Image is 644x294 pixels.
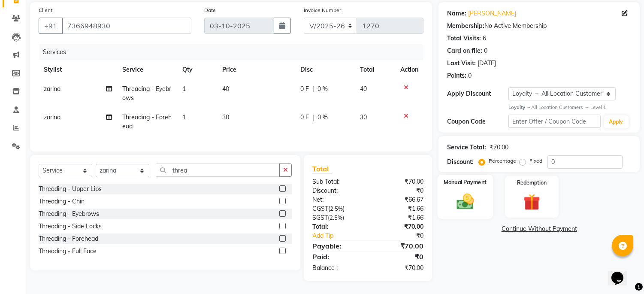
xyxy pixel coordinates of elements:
[177,60,217,79] th: Qty
[608,260,635,285] iframe: chat widget
[312,113,314,122] span: |
[368,177,430,186] div: ₹70.00
[62,18,191,34] input: Search by Name/Mobile/Email/Code
[490,143,508,152] div: ₹70.00
[484,46,487,55] div: 0
[468,71,472,80] div: 0
[156,164,280,177] input: Search or Scan
[295,60,355,79] th: Disc
[222,113,229,121] span: 30
[447,158,474,167] div: Discount:
[517,179,547,187] label: Redemption
[306,213,368,222] div: ( )
[122,85,171,102] span: Threading - Eyebrows
[368,241,430,251] div: ₹70.00
[508,104,531,110] strong: Loyalty →
[306,231,378,240] a: Add Tip
[478,59,496,68] div: [DATE]
[306,186,368,195] div: Discount:
[468,9,516,18] a: [PERSON_NAME]
[312,85,314,94] span: |
[39,18,63,34] button: +91
[368,204,430,213] div: ₹1.66
[368,195,430,204] div: ₹66.67
[529,157,542,165] label: Fixed
[368,222,430,231] div: ₹70.00
[440,224,638,233] a: Continue Without Payment
[39,185,102,194] div: Threading - Upper Lips
[447,143,486,152] div: Service Total:
[300,85,309,94] span: 0 F
[447,9,466,18] div: Name:
[447,34,481,43] div: Total Visits:
[378,231,430,240] div: ₹0
[306,252,368,262] div: Paid:
[312,214,328,221] span: SGST
[117,60,177,79] th: Service
[508,104,631,111] div: All Location Customers → Level 1
[182,113,186,121] span: 1
[306,177,368,186] div: Sub Total:
[447,59,476,68] div: Last Visit:
[306,264,368,273] div: Balance :
[447,89,508,98] div: Apply Discount
[312,205,328,212] span: CGST
[317,113,328,122] span: 0 %
[489,157,516,165] label: Percentage
[204,6,216,14] label: Date
[368,264,430,273] div: ₹70.00
[447,117,508,126] div: Coupon Code
[304,6,341,14] label: Invoice Number
[447,71,466,80] div: Points:
[39,44,430,60] div: Services
[217,60,295,79] th: Price
[360,85,367,93] span: 40
[447,46,482,55] div: Card on file:
[306,195,368,204] div: Net:
[300,113,309,122] span: 0 F
[44,85,60,93] span: zarina
[483,34,486,43] div: 6
[44,113,60,121] span: zarina
[312,164,332,173] span: Total
[39,234,98,243] div: Threading - Forehead
[360,113,367,121] span: 30
[39,60,117,79] th: Stylist
[368,213,430,222] div: ₹1.66
[447,21,484,30] div: Membership:
[330,205,343,212] span: 2.5%
[39,209,99,218] div: Threading - Eyebrows
[39,247,97,256] div: Threading - Full Face
[447,21,631,30] div: No Active Membership
[306,241,368,251] div: Payable:
[122,113,172,130] span: Threading - Forehead
[508,115,600,128] input: Enter Offer / Coupon Code
[317,85,328,94] span: 0 %
[306,222,368,231] div: Total:
[39,222,102,231] div: Threading - Side Locks
[395,60,423,79] th: Action
[368,186,430,195] div: ₹0
[368,252,430,262] div: ₹0
[518,192,545,213] img: _gift.svg
[355,60,396,79] th: Total
[330,214,342,221] span: 2.5%
[444,178,487,186] label: Manual Payment
[604,115,629,128] button: Apply
[182,85,186,93] span: 1
[451,191,480,212] img: _cash.svg
[39,6,52,14] label: Client
[222,85,229,93] span: 40
[306,204,368,213] div: ( )
[39,197,85,206] div: Threading - Chin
